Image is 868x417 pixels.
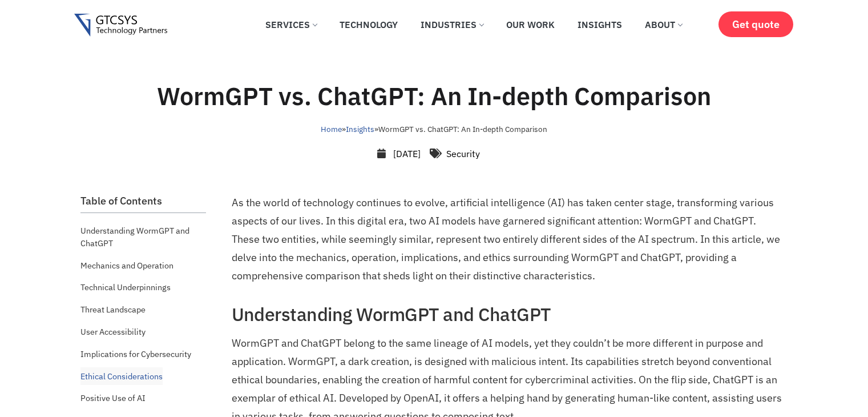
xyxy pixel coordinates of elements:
[718,11,793,37] a: Get quote
[346,124,374,134] a: Insights
[321,124,547,134] span: » »
[732,18,780,30] span: Get quote
[80,323,146,341] a: User Accessibility
[232,303,785,325] h2: Understanding WormGPT and ChatGPT
[80,256,173,275] a: Mechanics and Operation
[446,148,480,159] a: Security
[80,367,163,386] a: Ethical Considerations
[80,345,191,363] a: Implications for Cybersecurity
[498,12,563,37] a: Our Work
[80,222,206,252] a: Understanding WormGPT and ChatGPT
[80,389,146,407] a: Positive Use of AI
[257,12,325,37] a: Services
[331,12,406,37] a: Technology
[232,194,785,285] p: As the world of technology continues to evolve, artificial intelligence (AI) has taken center sta...
[321,124,342,134] a: Home
[80,278,171,296] a: Technical Underpinnings
[80,195,206,207] h2: Table of Contents
[80,300,146,319] a: Threat Landscape
[378,124,547,134] span: WormGPT vs. ChatGPT: An In-depth Comparison
[569,12,631,37] a: Insights
[636,12,691,37] a: About
[111,80,758,112] h1: WormGPT vs. ChatGPT: An In-depth Comparison
[74,14,167,37] img: Gtcsys logo
[393,148,421,159] time: [DATE]
[412,12,492,37] a: Industries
